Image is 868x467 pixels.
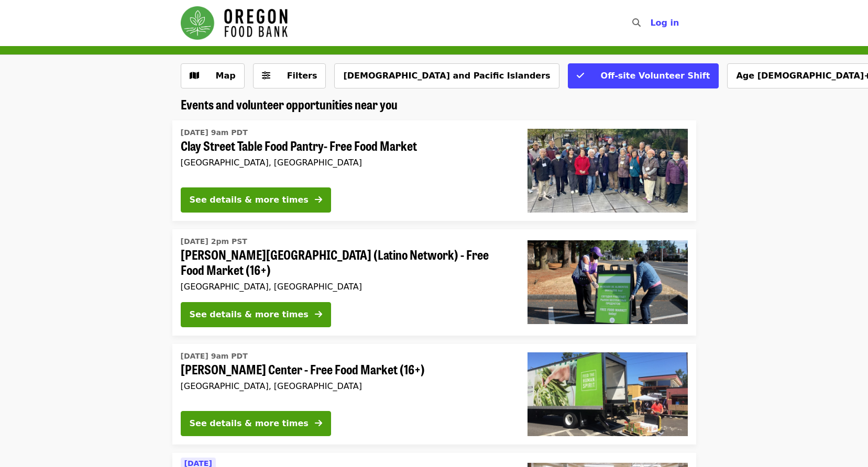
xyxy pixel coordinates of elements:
i: map icon [190,71,199,81]
div: See details & more times [190,417,309,430]
div: [GEOGRAPHIC_DATA], [GEOGRAPHIC_DATA] [181,158,511,168]
i: arrow-right icon [315,418,322,428]
div: See details & more times [190,194,309,206]
span: Off-site Volunteer Shift [601,71,710,81]
a: See details for "Clay Street Table Food Pantry- Free Food Market" [172,120,696,221]
button: [DEMOGRAPHIC_DATA] and Pacific Islanders [334,63,559,88]
button: Log in [642,13,687,34]
i: arrow-right icon [315,309,322,319]
span: [PERSON_NAME] Center - Free Food Market (16+) [181,362,511,377]
img: Oregon Food Bank - Home [181,6,288,40]
a: See details for "Ortiz Center - Free Food Market (16+)" [172,344,696,444]
button: See details & more times [181,411,331,436]
button: See details & more times [181,302,331,327]
img: Clay Street Table Food Pantry- Free Food Market organized by Oregon Food Bank [528,129,688,213]
input: Search [647,10,655,36]
button: See details & more times [181,187,331,213]
i: search icon [632,18,641,28]
div: [GEOGRAPHIC_DATA], [GEOGRAPHIC_DATA] [181,282,511,292]
span: Clay Street Table Food Pantry- Free Food Market [181,138,511,153]
div: [GEOGRAPHIC_DATA], [GEOGRAPHIC_DATA] [181,381,511,391]
span: Log in [650,18,679,28]
i: check icon [577,71,584,81]
button: Show map view [181,63,245,88]
img: Rigler Elementary School (Latino Network) - Free Food Market (16+) organized by Oregon Food Bank [528,240,688,324]
i: arrow-right icon [315,195,322,205]
button: Filters (0 selected) [253,63,326,88]
div: See details & more times [190,308,309,321]
i: sliders-h icon [262,71,270,81]
span: Filters [287,71,317,81]
time: [DATE] 9am PDT [181,127,248,138]
a: See details for "Rigler Elementary School (Latino Network) - Free Food Market (16+)" [172,229,696,336]
img: Ortiz Center - Free Food Market (16+) organized by Oregon Food Bank [528,352,688,436]
time: [DATE] 9am PDT [181,351,248,362]
time: [DATE] 2pm PST [181,236,247,247]
span: Map [216,71,236,81]
button: Off-site Volunteer Shift [568,63,719,88]
span: Events and volunteer opportunities near you [181,95,398,113]
span: [PERSON_NAME][GEOGRAPHIC_DATA] (Latino Network) - Free Food Market (16+) [181,247,511,277]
